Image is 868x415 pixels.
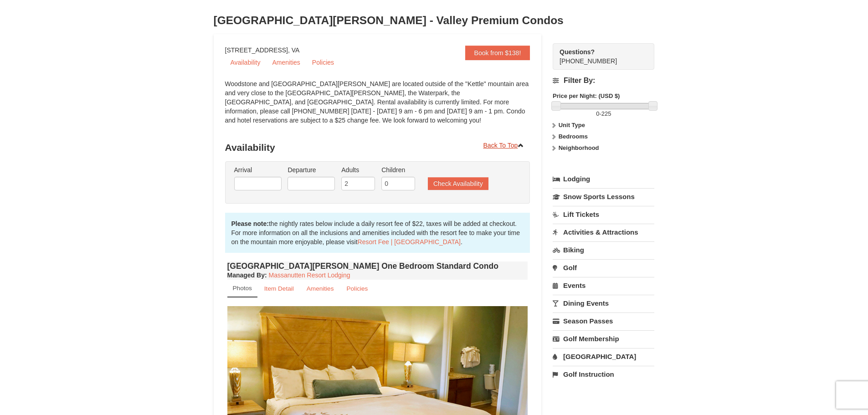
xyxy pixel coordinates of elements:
small: Amenities [307,285,334,292]
h4: Filter By: [553,77,654,85]
a: Photos [227,280,257,297]
div: Woodstone and [GEOGRAPHIC_DATA][PERSON_NAME] are located outside of the "Kettle" mountain area an... [225,79,530,134]
a: Item Detail [258,280,300,297]
strong: Questions? [560,48,595,56]
a: [GEOGRAPHIC_DATA] [553,348,654,365]
h3: Availability [225,138,530,157]
a: Activities & Attractions [553,224,654,241]
strong: Unit Type [559,122,585,128]
strong: Price per Night: (USD $) [553,92,620,99]
h3: [GEOGRAPHIC_DATA][PERSON_NAME] - Valley Premium Condos [214,11,655,30]
a: Golf Membership [553,330,654,347]
a: Amenities [267,56,305,69]
strong: : [227,272,267,279]
small: Item Detail [264,285,294,292]
label: Children [381,165,415,174]
label: Adults [341,165,375,174]
div: the nightly rates below include a daily resort fee of $22, taxes will be added at checkout. For m... [225,213,530,253]
a: Golf Instruction [553,366,654,383]
a: Dining Events [553,295,654,312]
small: Photos [233,285,252,292]
small: Policies [346,285,368,292]
span: Managed By [227,272,265,279]
label: Arrival [234,165,282,174]
a: Lodging [553,171,654,187]
span: [PHONE_NUMBER] [560,47,638,65]
a: Book from $138! [465,46,530,60]
a: Resort Fee | [GEOGRAPHIC_DATA] [358,238,461,246]
a: Lift Tickets [553,206,654,223]
a: Season Passes [553,313,654,329]
a: Policies [307,56,339,69]
span: 225 [601,110,611,117]
strong: Neighborhood [559,144,599,151]
a: Snow Sports Lessons [553,188,654,205]
a: Availability [225,56,266,69]
a: Events [553,277,654,294]
label: Departure [288,165,335,174]
label: - [553,109,654,118]
strong: Please note: [231,220,269,227]
a: Biking [553,241,654,258]
span: 0 [596,110,599,117]
button: Check Availability [428,177,488,190]
a: Massanutten Resort Lodging [269,272,350,279]
a: Golf [553,259,654,276]
a: Back To Top [478,138,530,152]
h4: [GEOGRAPHIC_DATA][PERSON_NAME] One Bedroom Standard Condo [227,261,528,271]
a: Policies [340,280,374,297]
a: Amenities [301,280,340,297]
strong: Bedrooms [559,133,588,140]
